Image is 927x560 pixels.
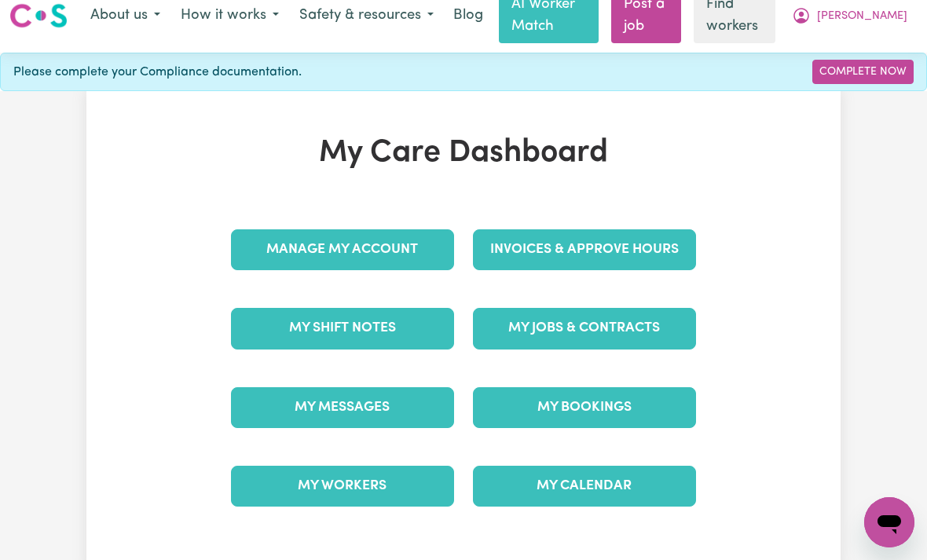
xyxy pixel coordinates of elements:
a: Complete Now [812,60,914,84]
a: Invoices & Approve Hours [473,229,696,270]
iframe: Button to launch messaging window [864,497,914,547]
a: My Bookings [473,387,696,428]
a: My Calendar [473,466,696,507]
span: Please complete your Compliance documentation. [13,63,302,82]
a: Manage My Account [231,229,454,270]
a: My Jobs & Contracts [473,308,696,349]
a: My Workers [231,466,454,507]
a: My Messages [231,387,454,428]
img: Careseekers logo [9,2,68,30]
a: My Shift Notes [231,308,454,349]
h1: My Care Dashboard [222,135,705,173]
span: [PERSON_NAME] [817,8,907,25]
